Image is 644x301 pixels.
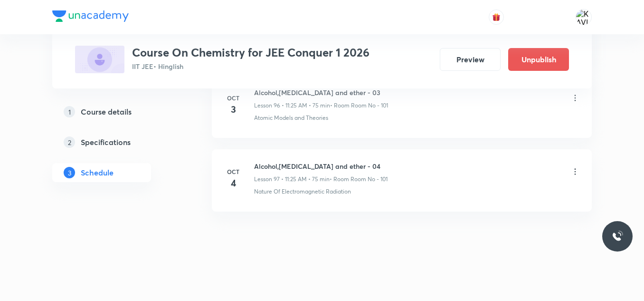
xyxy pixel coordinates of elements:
[254,161,388,171] h6: Alcohol,[MEDICAL_DATA] and ether - 04
[612,231,623,242] img: ttu
[132,61,369,71] p: IIT JEE • Hinglish
[254,175,330,184] p: Lesson 97 • 11:25 AM • 75 min
[224,94,243,102] h6: Oct
[64,136,75,148] p: 2
[330,175,388,184] p: • Room Room No - 101
[254,187,351,196] p: Nature Of Electromagnetic Radiation
[489,10,504,25] button: avatar
[52,10,129,24] a: Company Logo
[254,114,328,122] p: Atomic Models and Theories
[52,133,181,152] a: 2Specifications
[81,167,114,178] h5: Schedule
[132,46,369,59] h3: Course On Chemistry for JEE Conquer 1 2026
[64,167,75,178] p: 3
[81,136,131,148] h5: Specifications
[64,106,75,117] p: 1
[224,102,243,117] h4: 3
[254,87,388,97] h6: Alcohol,[MEDICAL_DATA] and ether - 03
[254,101,330,110] p: Lesson 96 • 11:25 AM • 75 min
[75,46,124,73] img: C97E4C43-CACF-42DE-BB38-9A159FCA89D1_plus.png
[81,106,132,117] h5: Course details
[492,13,501,21] img: avatar
[330,101,388,110] p: • Room Room No - 101
[224,167,243,176] h6: Oct
[52,102,181,121] a: 1Course details
[508,48,569,71] button: Unpublish
[224,176,243,190] h4: 4
[440,48,501,71] button: Preview
[52,10,129,22] img: Company Logo
[576,9,592,25] img: KAVITA YADAV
